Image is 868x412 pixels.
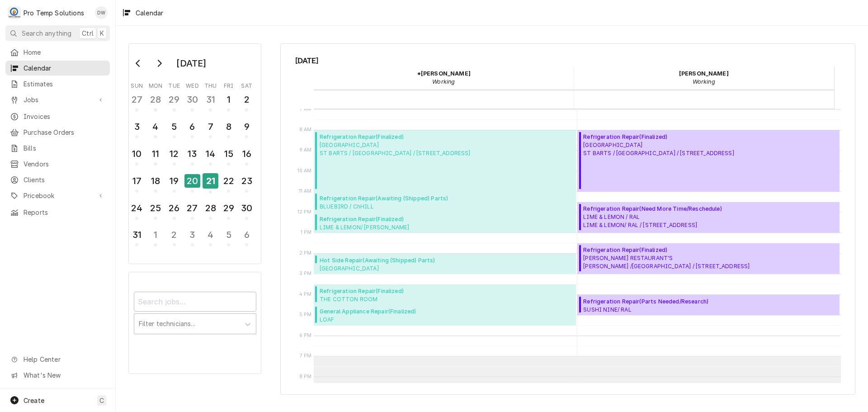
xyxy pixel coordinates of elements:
[5,172,110,187] a: Clients
[203,147,217,161] div: 14
[574,66,834,89] div: Dakota Williams - Working
[577,295,840,316] div: Refrigeration Repair(Parts Needed/Research)SUSHI NINE/ RALSUSHI NINE/ RAL / [STREET_ADDRESS]
[297,105,314,113] span: 7 AM
[314,305,576,326] div: [Service] General Appliance Repair LOAF LOAF / DUR / 111 W Parrish St, Durham, NC 27701 ID: 08202...
[693,78,715,85] em: Working
[297,188,314,195] span: 11 AM
[5,141,110,156] a: Bills
[173,56,209,71] div: [DATE]
[130,174,144,188] div: 17
[222,201,236,215] div: 29
[222,174,236,188] div: 22
[240,93,254,106] div: 2
[148,228,162,242] div: 1
[320,308,455,316] span: General Appliance Repair ( Finalized )
[5,61,110,76] a: Calendar
[297,332,314,339] span: 6 PM
[222,93,236,106] div: 1
[583,213,722,229] span: LIME & LEMON / RAL LIME & LEMON/ RAL / [STREET_ADDRESS]
[128,43,261,264] div: Calendar Day Picker
[295,167,314,175] span: 10 AM
[130,93,144,106] div: 27
[203,93,217,106] div: 31
[320,141,471,157] span: [GEOGRAPHIC_DATA] ST BARTS / [GEOGRAPHIC_DATA] / [STREET_ADDRESS]
[8,6,21,19] div: Pro Temp Solutions's Avatar
[24,128,105,137] span: Purchase Orders
[134,292,256,312] input: Search jobs...
[314,213,576,233] div: Refrigeration Repair(Finalized)LIME & LEMON/ [PERSON_NAME]LIME & LEMON /[PERSON_NAME] / [GEOGRAPH...
[240,120,254,133] div: 9
[5,92,110,107] a: Go to Jobs
[99,396,104,405] span: C
[320,316,455,323] span: LOAF LOAF / DUR / [STREET_ADDRESS][PERSON_NAME]
[320,287,430,295] span: Refrigeration Repair ( Finalized )
[679,70,729,77] strong: [PERSON_NAME]
[320,194,448,203] span: Refrigeration Repair ( Awaiting (Shipped) Parts )
[22,28,71,38] span: Search anything
[577,243,840,274] div: Refrigeration Repair(Finalized)[PERSON_NAME] RESTAURANT'S[PERSON_NAME] /[GEOGRAPHIC_DATA] / [STRE...
[24,79,105,89] span: Estimates
[128,272,261,374] div: Calendar Filters
[167,201,181,215] div: 26
[314,192,576,213] div: Refrigeration Repair(Awaiting (Shipped) Parts)BLUEBIRD / ChHILLBLUEBIRD / ChHILL / [STREET_ADDRESS]
[5,76,110,91] a: Estimates
[134,284,256,344] div: Calendar Filters
[82,28,94,38] span: Ctrl
[148,93,162,106] div: 28
[148,120,162,133] div: 4
[5,109,110,124] a: Invoices
[184,174,200,188] div: 20
[583,298,708,306] span: Refrigeration Repair ( Parts Needed/Research )
[167,174,181,188] div: 19
[24,8,84,18] div: Pro Temp Solutions
[238,79,256,90] th: Saturday
[5,25,110,41] button: Search anythingCtrlK
[314,130,576,192] div: Refrigeration Repair(Finalized)[GEOGRAPHIC_DATA]ST BARTS / [GEOGRAPHIC_DATA] / [STREET_ADDRESS]
[583,246,750,254] span: Refrigeration Repair ( Finalized )
[577,130,840,192] div: [Service] Refrigeration Repair ST BARTHOLOMEW CHURCH ST BARTS / PITTSBORO / 204 W Salisbury St, P...
[24,112,105,121] span: Invoices
[577,243,840,274] div: [Service] Refrigeration Repair LUNA RESTAURANT'S LUNA /CARRBORO / 307 E Main St, Carrboro, NC 275...
[167,147,181,161] div: 12
[95,6,108,19] div: DW
[100,28,104,38] span: K
[222,228,236,242] div: 5
[5,156,110,171] a: Vendors
[314,213,576,233] div: [Service] Refrigeration Repair LIME & LEMON/ CH HILL LIME & LEMON /CH HILL / Meadowmont Village C...
[24,47,105,57] span: Home
[148,147,162,161] div: 11
[24,191,92,200] span: Pricebook
[320,133,471,141] span: Refrigeration Repair ( Finalized )
[185,228,199,242] div: 3
[314,254,576,275] div: Hot Side Repair(Awaiting (Shipped) Parts)[GEOGRAPHIC_DATA]DUR BULLS PARK / DUR / [STREET_ADDRESS]...
[203,201,217,215] div: 28
[583,205,722,213] span: Refrigeration Repair ( Need More Time/Reschedule )
[5,45,110,60] a: Home
[240,174,254,188] div: 23
[314,66,574,89] div: *Kevin Williams - Working
[130,228,144,242] div: 31
[297,311,314,318] span: 5 PM
[320,203,448,210] span: BLUEBIRD / ChHILL BLUEBIRD / ChHILL / [STREET_ADDRESS]
[24,175,105,185] span: Clients
[150,56,168,71] button: Go to next month
[8,6,21,19] div: P
[130,120,144,133] div: 3
[222,120,236,133] div: 8
[320,215,535,223] span: Refrigeration Repair ( Finalized )
[167,120,181,133] div: 5
[185,120,199,133] div: 6
[240,228,254,242] div: 6
[148,201,162,215] div: 25
[583,306,708,313] span: SUSHI NINE/ RAL SUSHI NINE/ RAL / [STREET_ADDRESS]
[95,6,108,19] div: Dana Williams's Avatar
[165,79,183,90] th: Tuesday
[222,147,236,161] div: 15
[432,78,455,85] em: Working
[203,120,217,133] div: 7
[183,79,201,90] th: Wednesday
[297,147,314,154] span: 9 AM
[583,141,734,157] span: [GEOGRAPHIC_DATA] ST BARTS / [GEOGRAPHIC_DATA] / [STREET_ADDRESS]
[280,43,855,395] div: Calendar Calendar
[314,284,576,305] div: Refrigeration Repair(Finalized)THE COTTON ROOMCOTTON RM- DUR / [STREET_ADDRESS]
